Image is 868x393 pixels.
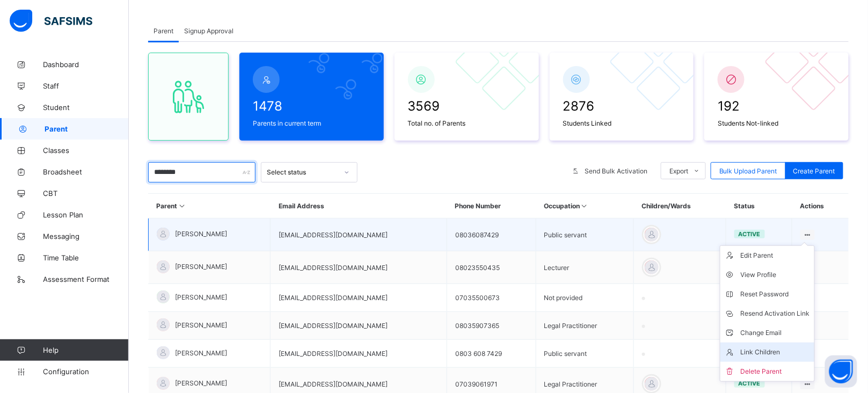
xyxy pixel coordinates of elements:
[447,284,536,312] td: 07035500673
[536,219,634,251] td: Public servant
[43,189,129,198] span: CBT
[792,194,849,219] th: Actions
[43,346,128,354] span: Help
[447,340,536,368] td: 0803 608 7429
[585,167,647,175] span: Send Bulk Activation
[741,347,810,358] div: Link Children
[739,230,761,238] span: active
[536,340,634,368] td: Public servant
[669,167,688,175] span: Export
[580,202,589,210] i: Sort in Ascending Order
[825,355,857,388] button: Open asap
[43,146,129,155] span: Classes
[741,308,810,319] div: Resend Activation Link
[447,312,536,340] td: 08035907365
[719,167,777,175] span: Bulk Upload Parent
[178,202,187,210] i: Sort in Ascending Order
[447,194,536,219] th: Phone Number
[253,98,370,114] span: 1478
[741,250,810,261] div: Edit Parent
[271,340,447,368] td: [EMAIL_ADDRESS][DOMAIN_NAME]
[408,119,526,127] span: Total no. of Parents
[271,312,447,340] td: [EMAIL_ADDRESS][DOMAIN_NAME]
[43,232,129,241] span: Messaging
[184,27,234,35] span: Signup Approval
[536,312,634,340] td: Legal Practitioner
[45,125,129,133] span: Parent
[563,119,681,127] span: Students Linked
[741,327,810,338] div: Change Email
[271,219,447,251] td: [EMAIL_ADDRESS][DOMAIN_NAME]
[718,98,835,114] span: 192
[536,284,634,312] td: Not provided
[741,366,810,377] div: Delete Parent
[536,194,634,219] th: Occupation
[154,27,173,35] span: Parent
[536,251,634,284] td: Lecturer
[271,194,447,219] th: Email Address
[43,82,129,90] span: Staff
[726,194,792,219] th: Status
[408,98,526,114] span: 3569
[271,251,447,284] td: [EMAIL_ADDRESS][DOMAIN_NAME]
[175,379,227,387] span: [PERSON_NAME]
[43,367,128,376] span: Configuration
[149,194,271,219] th: Parent
[267,169,338,177] div: Select status
[43,103,129,112] span: Student
[175,263,227,271] span: [PERSON_NAME]
[447,219,536,251] td: 08036087429
[175,293,227,301] span: [PERSON_NAME]
[253,119,370,127] span: Parents in current term
[718,119,835,127] span: Students Not-linked
[175,321,227,329] span: [PERSON_NAME]
[43,253,129,262] span: Time Table
[563,98,681,114] span: 2876
[741,270,810,280] div: View Profile
[741,289,810,300] div: Reset Password
[175,230,227,238] span: [PERSON_NAME]
[271,284,447,312] td: [EMAIL_ADDRESS][DOMAIN_NAME]
[793,167,835,175] span: Create Parent
[447,251,536,284] td: 08023550435
[43,60,129,69] span: Dashboard
[10,10,92,32] img: safsims
[43,168,129,176] span: Broadsheet
[634,194,726,219] th: Children/Wards
[43,210,129,219] span: Lesson Plan
[739,380,761,387] span: active
[175,349,227,357] span: [PERSON_NAME]
[43,275,129,283] span: Assessment Format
